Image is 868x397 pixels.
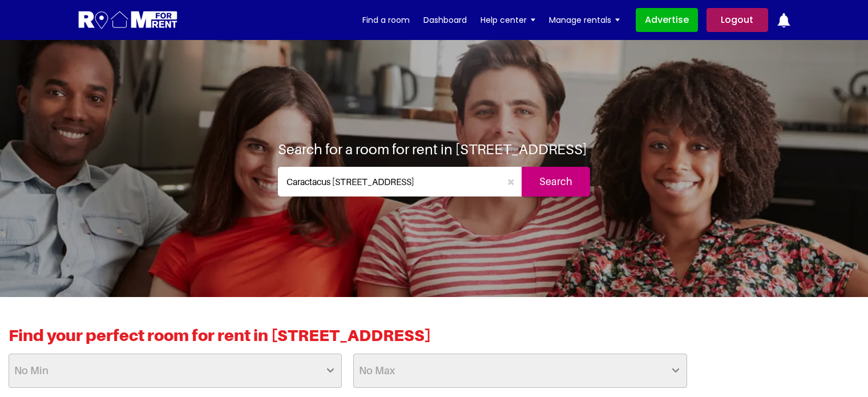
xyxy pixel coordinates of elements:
img: ic-notification [777,13,791,27]
a: Manage rentals [549,11,620,29]
input: Search [522,167,590,197]
img: Logo for Room for Rent, featuring a welcoming design with a house icon and modern typography [78,10,179,31]
a: Logout [706,8,768,32]
a: Find a room [362,11,410,29]
input: Where do you want to live. Search by town or postcode [278,167,501,197]
a: Advertise [636,8,698,32]
h2: Find your perfect room for rent in [STREET_ADDRESS] [9,326,859,354]
a: Dashboard [423,11,467,29]
a: Help center [481,11,535,29]
h1: Search for a room for rent in [STREET_ADDRESS] [278,141,587,158]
